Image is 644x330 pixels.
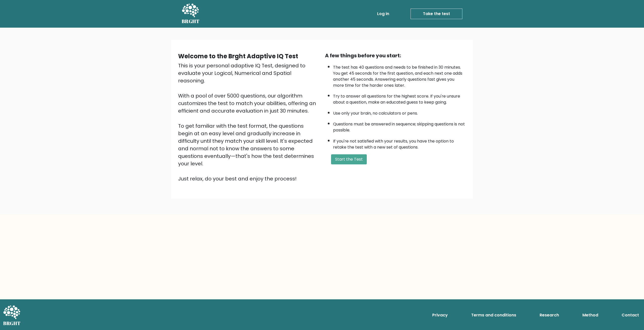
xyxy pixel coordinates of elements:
[325,52,466,59] div: A few things before you start:
[178,52,298,60] b: Welcome to the Brght Adaptive IQ Test
[375,9,391,19] a: Log in
[469,310,518,320] a: Terms and conditions
[580,310,600,320] a: Method
[333,136,466,150] li: If you're not satisfied with your results, you have the option to retake the test with a new set ...
[333,62,466,88] li: The test has 40 questions and needs to be finished in 30 minutes. You get 45 seconds for the firs...
[411,9,462,19] a: Take the test
[333,91,466,105] li: Try to answer all questions for the highest score. If you're unsure about a question, make an edu...
[430,310,450,320] a: Privacy
[331,154,367,164] button: Start the Test
[620,310,641,320] a: Contact
[182,18,200,24] h5: BRGHT
[333,108,466,116] li: Use only your brain, no calculators or pens.
[182,2,200,26] a: BRGHT
[538,310,561,320] a: Research
[178,62,319,182] div: This is your personal adaptive IQ Test, designed to evaluate your Logical, Numerical and Spatial ...
[333,119,466,133] li: Questions must be answered in sequence; skipping questions is not possible.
